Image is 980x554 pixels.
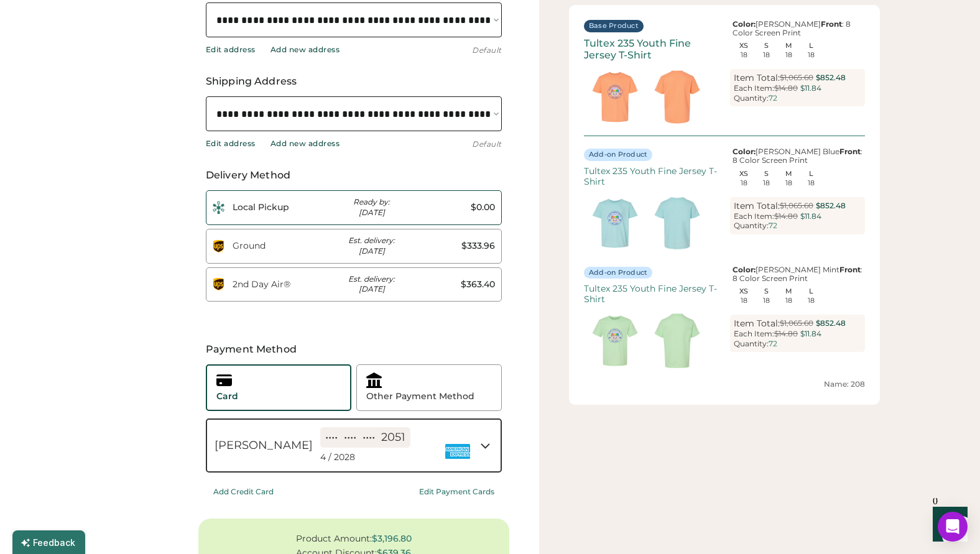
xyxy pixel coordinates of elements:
div: Payment Method [198,342,509,357]
s: $14.80 [774,83,798,93]
div: XS [733,170,756,177]
div: Shipping Address [206,74,502,89]
div: Add new address [270,45,340,55]
img: Logo-large.png [213,201,225,214]
div: $3,196.80 [372,533,412,544]
strong: Front [839,147,861,156]
div: L [800,170,823,177]
img: bank-account.svg [366,372,382,388]
div: S [755,288,778,295]
div: Card [216,390,238,403]
strong: Color: [733,265,756,274]
div: $11.84 [800,211,821,222]
div: Add-on Product [589,268,648,278]
div: 18 [808,180,815,187]
div: Tultex 235 Youth Fine Jersey T-Shirt [584,166,719,187]
s: $1,065.60 [780,73,813,82]
img: creditcard.svg [216,372,232,388]
div: Add Credit Card [213,487,274,496]
img: american-express.svg [445,439,470,464]
div: $0.00 [418,201,495,214]
div: $852.48 [816,201,846,211]
div: Tultex 235 Youth Fine Jersey T-Shirt [584,284,719,305]
div: Add-on Product [589,150,648,160]
div: XS [733,288,756,295]
div: Edit Payment Cards [419,487,494,496]
iframe: Front Chat [921,498,974,552]
div: S [755,170,778,177]
div: [PERSON_NAME] Blue : 8 Color Screen Print [730,147,865,165]
div: L [800,42,823,49]
div: Each Item: [734,84,774,93]
div: 18 [785,180,792,187]
div: 18 [785,297,792,304]
div: Base Product [589,21,639,31]
strong: Color: [733,19,756,29]
div: Item Total: [734,73,780,83]
img: generate-image [646,310,708,372]
div: 18 [763,52,770,58]
div: [PERSON_NAME] Mint : 8 Color Screen Print [730,265,865,284]
img: UPS.png [213,278,225,290]
div: $11.84 [800,83,821,94]
div: $852.48 [816,73,846,83]
div: Edit address [206,139,256,149]
div: 18 [808,297,815,304]
div: 18 [763,297,770,304]
div: Ready by: [DATE] [333,197,410,218]
div: Delivery Method [206,168,502,183]
div: Edit address [206,45,256,55]
div: $363.40 [418,279,495,291]
img: generate-image [646,66,708,128]
div: 18 [741,297,747,304]
div: •••• •••• •••• 2051 [325,430,405,445]
div: 72 [769,94,777,103]
div: [PERSON_NAME] [215,438,313,453]
div: 18 [741,180,747,187]
strong: Color: [733,147,756,156]
div: 18 [808,52,815,58]
div: M [777,42,800,49]
div: Product Amount: [296,533,372,544]
div: 18 [785,52,792,58]
div: 2nd Day Air® [233,279,310,291]
div: M [777,288,800,295]
div: 4 / 2028 [320,451,355,464]
strong: Front [821,19,842,29]
div: Default [472,139,502,149]
div: Other Payment Method [366,390,474,403]
img: UPS.png [213,240,225,252]
div: Add new address [270,139,340,149]
div: $11.84 [800,329,821,339]
strong: Front [839,265,861,274]
div: Tultex 235 Youth Fine Jersey T-Shirt [584,37,719,61]
div: $852.48 [816,318,846,329]
div: Est. delivery: [DATE] [333,236,410,257]
div: XS [733,42,756,49]
div: $333.96 [418,240,495,252]
img: generate-image [584,66,646,128]
div: Quantity: [734,94,769,103]
div: Default [472,45,502,55]
img: generate-image [584,310,646,372]
div: Open Intercom Messenger [938,512,968,542]
div: 18 [741,52,747,58]
div: Local Pickup [233,201,310,214]
div: L [800,288,823,295]
div: [PERSON_NAME] : 8 Color Screen Print [730,20,865,38]
img: generate-image [646,192,708,254]
div: Est. delivery: [DATE] [333,274,410,295]
div: Name: 208 [584,379,865,390]
div: 18 [763,180,770,187]
img: generate-image [584,192,646,254]
div: Ground [233,240,310,252]
div: M [777,170,800,177]
div: S [755,42,778,49]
